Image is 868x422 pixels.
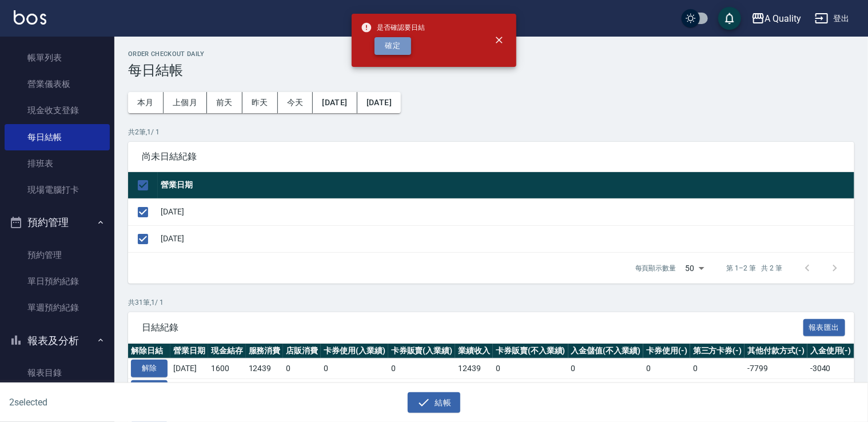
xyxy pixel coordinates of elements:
[455,344,493,359] th: 業績收入
[493,359,568,379] td: 0
[455,379,493,400] td: 19819
[744,379,807,400] td: -2500
[388,379,456,400] td: 0
[128,92,164,113] button: 本月
[727,263,782,273] p: 第 1–2 筆 共 2 筆
[388,344,456,359] th: 卡券販賣(入業績)
[313,92,357,113] button: [DATE]
[128,50,854,58] h2: Order checkout daily
[493,379,568,400] td: 0
[128,344,170,359] th: 解除日結
[807,379,854,400] td: 0
[170,344,208,359] th: 營業日期
[455,359,493,379] td: 12439
[128,62,854,78] h3: 每日結帳
[643,379,690,400] td: 0
[803,321,846,332] a: 報表匯出
[408,392,461,413] button: 結帳
[142,322,803,333] span: 日結紀錄
[5,124,110,150] a: 每日結帳
[170,359,208,379] td: [DATE]
[810,8,854,29] button: 登出
[207,92,242,113] button: 前天
[128,297,854,308] p: 共 31 筆, 1 / 1
[321,379,388,400] td: 0
[807,344,854,359] th: 入金使用(-)
[357,92,401,113] button: [DATE]
[5,326,110,356] button: 報表及分析
[493,344,568,359] th: 卡券販賣(不入業績)
[803,319,846,337] button: 報表匯出
[246,379,284,400] td: 19819
[747,7,806,30] button: A Quality
[643,359,690,379] td: 0
[321,344,388,359] th: 卡券使用(入業績)
[158,198,854,225] td: [DATE]
[278,92,313,113] button: 今天
[158,172,854,199] th: 營業日期
[5,45,110,71] a: 帳單列表
[283,344,321,359] th: 店販消費
[246,359,284,379] td: 12439
[744,359,807,379] td: -7799
[128,127,854,137] p: 共 2 筆, 1 / 1
[283,379,321,400] td: 0
[9,395,215,409] h6: 2 selected
[765,11,802,26] div: A Quality
[5,97,110,124] a: 現金收支登錄
[5,294,110,321] a: 單週預約紀錄
[131,360,168,377] button: 解除
[681,253,708,284] div: 50
[5,177,110,203] a: 現場電腦打卡
[208,344,246,359] th: 現金結存
[643,344,690,359] th: 卡券使用(-)
[208,379,246,400] td: 14319
[388,359,456,379] td: 0
[321,359,388,379] td: 0
[568,359,644,379] td: 0
[635,263,676,273] p: 每頁顯示數量
[208,359,246,379] td: 1600
[242,92,278,113] button: 昨天
[5,150,110,177] a: 排班表
[718,7,741,30] button: save
[361,22,425,33] span: 是否確認要日結
[142,151,841,162] span: 尚未日結紀錄
[246,344,284,359] th: 服務消費
[5,71,110,97] a: 營業儀表板
[375,37,411,55] button: 確定
[744,344,807,359] th: 其他付款方式(-)
[158,225,854,252] td: [DATE]
[5,268,110,294] a: 單日預約紀錄
[164,92,207,113] button: 上個月
[283,359,321,379] td: 0
[807,359,854,379] td: -3040
[568,344,644,359] th: 入金儲值(不入業績)
[487,27,512,53] button: close
[5,360,110,386] a: 報表目錄
[5,242,110,268] a: 預約管理
[690,359,745,379] td: 0
[5,208,110,237] button: 預約管理
[568,379,644,400] td: 0
[131,380,168,398] button: 解除
[170,379,208,400] td: [DATE]
[690,344,745,359] th: 第三方卡券(-)
[14,10,46,25] img: Logo
[690,379,745,400] td: 0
